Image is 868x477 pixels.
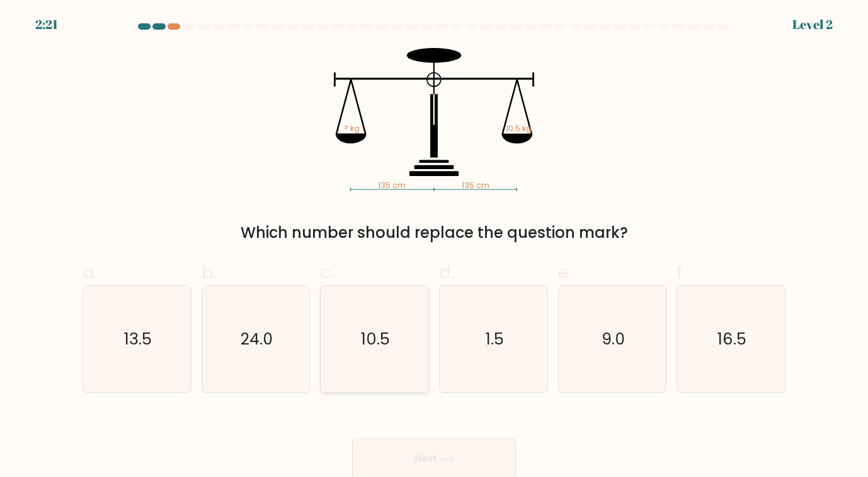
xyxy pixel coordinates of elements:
text: 1.5 [485,328,503,350]
span: d. [439,260,454,285]
tspan: 135 cm [378,180,406,191]
div: Level 2 [792,15,833,34]
text: 24.0 [241,328,273,350]
tspan: 10.5 kg [506,123,532,134]
span: c. [320,260,334,285]
span: a. [83,260,98,285]
div: Which number should replace the question mark? [90,221,778,244]
span: e. [558,260,572,285]
text: 13.5 [124,328,152,350]
text: 10.5 [361,328,390,350]
tspan: 135 cm [462,180,489,191]
span: b. [202,260,217,285]
div: 2:21 [35,15,58,34]
text: 16.5 [717,328,746,350]
span: f. [677,260,685,285]
text: 9.0 [602,328,625,350]
tspan: ? kg [344,123,360,134]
